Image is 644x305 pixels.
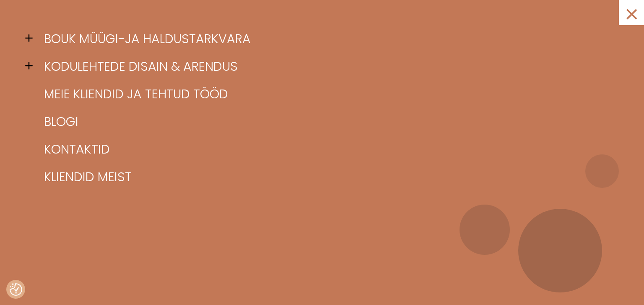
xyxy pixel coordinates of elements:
[38,25,619,53] a: BOUK müügi-ja haldustarkvara
[10,283,22,296] button: Nõusolekueelistused
[38,53,619,80] a: Kodulehtede disain & arendus
[10,283,22,296] img: Revisit consent button
[38,108,619,136] a: Blogi
[38,163,619,191] a: Kliendid meist
[38,80,619,108] a: Meie kliendid ja tehtud tööd
[38,136,619,163] a: Kontaktid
